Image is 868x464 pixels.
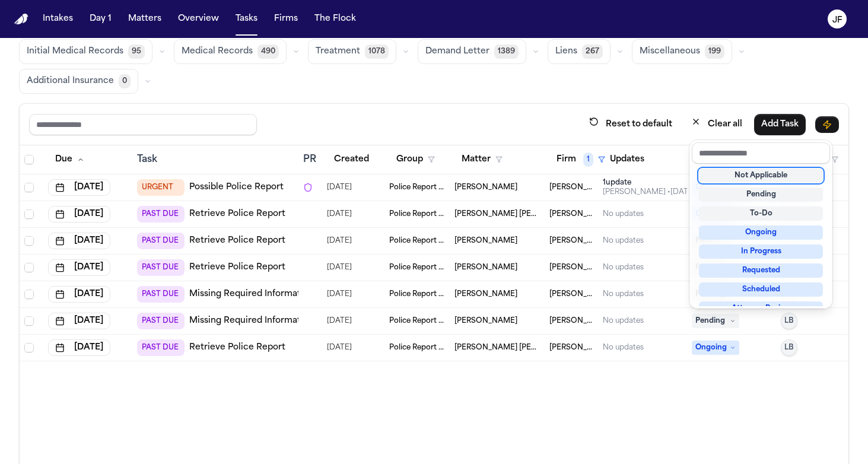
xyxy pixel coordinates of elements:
[699,301,823,316] div: Attorney Review
[699,282,823,297] div: Scheduled
[699,263,823,278] div: Requested
[699,187,823,202] div: Pending
[699,244,823,259] div: In Progress
[699,225,823,240] div: Ongoing
[699,206,823,221] div: To-Do
[692,314,739,328] span: Pending
[699,169,823,183] div: Not Applicable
